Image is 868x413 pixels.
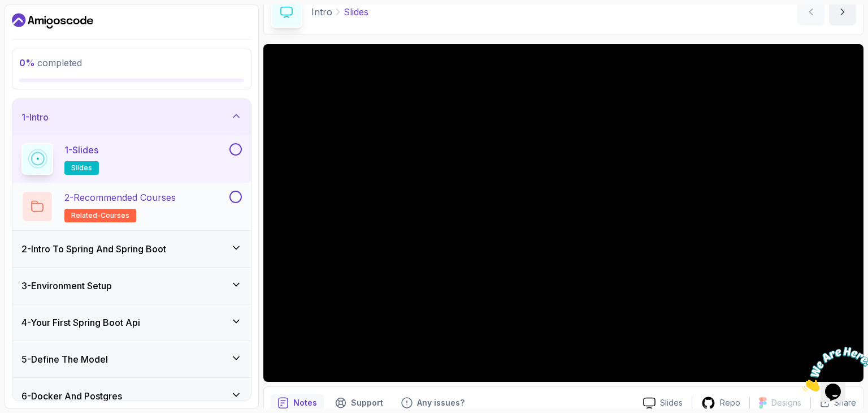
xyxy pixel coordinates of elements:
[19,57,35,68] span: 0 %
[328,394,390,412] button: Support button
[720,397,740,408] p: Repo
[12,99,251,135] button: 1-Intro
[12,304,251,341] button: 4-Your First Spring Boot Api
[311,5,332,19] p: Intro
[634,397,692,409] a: Slides
[21,110,49,124] h3: 1 - Intro
[5,5,9,14] span: 1
[21,279,112,292] h3: 3 - Environment Setup
[293,397,317,408] p: Notes
[771,397,801,408] p: Designs
[64,143,98,157] p: 1 - Slides
[21,316,140,329] h3: 4 - Your First Spring Boot Api
[71,211,129,220] span: related-courses
[394,394,471,412] button: Feedback button
[12,268,251,304] button: 3-Environment Setup
[12,231,251,267] button: 2-Intro To Spring And Spring Boot
[19,57,82,68] span: completed
[21,143,242,175] button: 1-Slidesslides
[798,342,868,396] iframe: chat widget
[810,397,856,408] button: Share
[834,397,856,408] p: Share
[271,394,324,412] button: notes button
[21,191,242,222] button: 2-Recommended Coursesrelated-courses
[5,5,75,49] img: Chat attention grabber
[21,352,108,366] h3: 5 - Define The Model
[692,396,749,410] a: Repo
[64,191,176,204] p: 2 - Recommended Courses
[21,389,122,403] h3: 6 - Docker And Postgres
[21,242,166,256] h3: 2 - Intro To Spring And Spring Boot
[660,397,683,408] p: Slides
[71,164,92,173] span: slides
[12,341,251,377] button: 5-Define The Model
[417,397,465,408] p: Any issues?
[344,5,368,19] p: Slides
[12,12,93,30] a: Dashboard
[351,397,383,408] p: Support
